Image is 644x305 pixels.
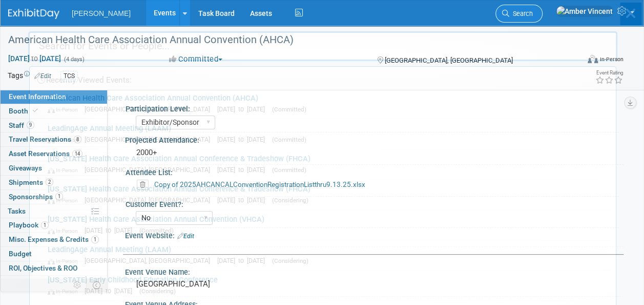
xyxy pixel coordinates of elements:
[139,227,174,234] span: (Committed)
[85,136,215,143] span: [GEOGRAPHIC_DATA], [GEOGRAPHIC_DATA]
[43,210,611,240] a: [US_STATE] Health Care Association Annual Convention (VHCA) In-Person [DATE] to [DATE] (Committed)
[139,288,176,295] span: (Considering)
[43,149,611,179] a: [US_STATE] Health Care Association Annual Conference & Tradeshow (FHCA) In-Person [GEOGRAPHIC_DAT...
[48,106,82,113] span: In-Person
[35,67,611,89] div: Recently Viewed Events:
[85,166,215,174] span: [GEOGRAPHIC_DATA], [GEOGRAPHIC_DATA]
[48,258,82,264] span: In-Person
[217,257,270,264] span: [DATE] to [DATE]
[217,196,270,204] span: [DATE] to [DATE]
[48,137,82,143] span: In-Person
[85,105,215,113] span: [GEOGRAPHIC_DATA], [GEOGRAPHIC_DATA]
[48,288,82,295] span: In-Person
[217,105,270,113] span: [DATE] to [DATE]
[217,136,270,143] span: [DATE] to [DATE]
[43,271,611,300] a: [US_STATE] Early Childhood Education Conference In-Person [DATE] to [DATE] (Considering)
[85,257,215,264] span: [GEOGRAPHIC_DATA], [GEOGRAPHIC_DATA]
[43,119,611,149] a: LeadingAge Annual Meeting (LAAM) In-Person [GEOGRAPHIC_DATA], [GEOGRAPHIC_DATA] [DATE] to [DATE] ...
[48,197,82,204] span: In-Person
[272,166,306,174] span: (Committed)
[272,106,306,113] span: (Committed)
[48,167,82,174] span: In-Person
[85,287,137,295] span: [DATE] to [DATE]
[28,31,617,61] input: Search for Events or People...
[43,89,611,119] a: American Health Care Association Annual Convention (AHCA) In-Person [GEOGRAPHIC_DATA], [GEOGRAPHI...
[85,226,137,234] span: [DATE] to [DATE]
[43,180,611,209] a: [US_STATE] Health Care Association Annual Conference & Tradeshow (FHCA) In-Person [GEOGRAPHIC_DAT...
[217,166,270,174] span: [DATE] to [DATE]
[85,196,215,204] span: [GEOGRAPHIC_DATA], [GEOGRAPHIC_DATA]
[272,197,308,204] span: (Considering)
[43,240,611,270] a: LeadingAge Annual Meeting (LAAM) In-Person [GEOGRAPHIC_DATA], [GEOGRAPHIC_DATA] [DATE] to [DATE] ...
[272,257,308,264] span: (Considering)
[48,227,82,234] span: In-Person
[272,136,306,143] span: (Committed)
